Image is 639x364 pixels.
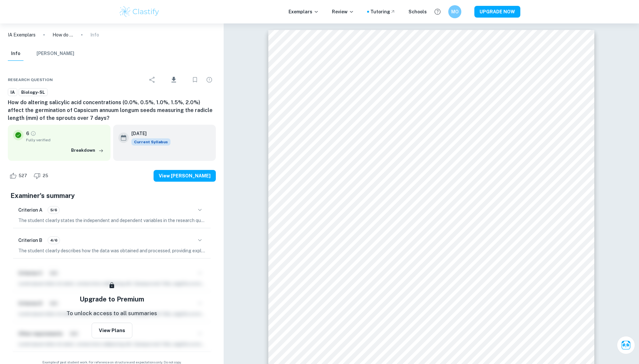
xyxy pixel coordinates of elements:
[8,89,17,96] span: IA
[432,6,443,17] button: Help and Feedback
[90,31,99,38] p: Info
[119,5,160,18] img: Clastify logo
[332,8,354,15] p: Review
[10,191,213,201] h5: Examiner's summary
[18,247,205,254] p: The student clearly describes how the data was obtained and processed, providing explicit process...
[160,71,187,88] div: Download
[8,88,17,96] a: IA
[131,130,165,137] h6: [DATE]
[146,73,159,86] div: Share
[131,138,171,146] span: Current Syllabus
[80,294,144,304] h5: Upgrade to Premium
[48,237,60,243] span: 4/6
[32,171,52,181] div: Dislike
[8,99,216,122] h6: How do altering salicylic acid concentrations (0.0%, 0.5%, 1.0%, 1.5%, 2.0%) affect the germinati...
[18,237,42,244] h6: Criterion B
[188,73,201,86] div: Bookmark
[26,137,105,143] span: Fully verified
[451,8,459,15] h6: MO
[67,309,157,318] p: To unlock access to all summaries
[8,77,53,83] span: Research question
[617,336,635,354] button: Ask Clai
[37,47,74,61] button: [PERSON_NAME]
[409,8,427,15] a: Schools
[92,323,132,338] button: View Plans
[19,89,47,96] span: Biology-SL
[474,6,520,18] button: UPGRADE NOW
[370,8,395,15] a: Tutoring
[39,173,52,179] span: 25
[19,88,48,96] a: Biology-SL
[30,131,36,136] a: Grade fully verified
[8,171,31,181] div: Like
[289,8,319,15] p: Exemplars
[15,173,31,179] span: 527
[18,217,205,224] p: The student clearly states the independent and dependent variables in the research question, spec...
[52,31,73,38] p: How do altering salicylic acid concentrations (0.0%, 0.5%, 1.0%, 1.5%, 2.0%) affect the germinati...
[131,138,171,146] div: This exemplar is based on the current syllabus. Feel free to refer to it for inspiration/ideas wh...
[18,206,42,214] h6: Criterion A
[154,170,216,182] button: View [PERSON_NAME]
[8,31,36,38] a: IA Exemplars
[203,73,216,86] div: Report issue
[448,5,461,18] button: MO
[8,47,23,61] button: Info
[26,130,29,137] p: 6
[69,146,105,155] button: Breakdown
[48,207,59,213] span: 5/6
